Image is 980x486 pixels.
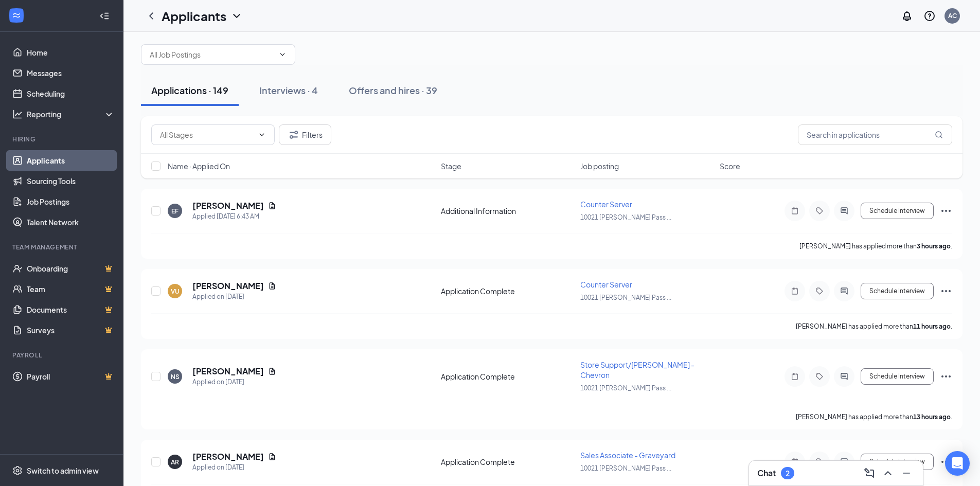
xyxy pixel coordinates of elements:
svg: Ellipses [940,456,952,468]
svg: Document [268,367,276,375]
b: 11 hours ago [913,322,951,330]
button: Schedule Interview [861,283,934,299]
h5: [PERSON_NAME] [192,451,264,462]
span: Score [720,161,740,171]
span: 10021 [PERSON_NAME] Pass ... [580,384,671,392]
div: Team Management [12,243,113,251]
svg: Document [268,282,276,290]
svg: ActiveChat [838,207,850,215]
button: Schedule Interview [861,368,934,385]
svg: Note [789,458,801,466]
b: 13 hours ago [913,413,951,421]
div: Payroll [12,351,113,359]
div: Offers and hires · 39 [349,84,437,97]
div: AR [171,458,179,466]
svg: ActiveChat [838,372,850,381]
div: Hiring [12,135,113,143]
svg: Note [789,372,801,381]
button: Minimize [898,465,915,481]
a: Job Postings [27,191,115,212]
div: Applied on [DATE] [192,292,276,302]
span: Counter Server [580,280,632,289]
div: AC [948,11,957,20]
p: [PERSON_NAME] has applied more than . [799,242,952,250]
input: Search in applications [798,124,952,145]
span: Job posting [580,161,619,171]
span: Counter Server [580,200,632,209]
a: Talent Network [27,212,115,232]
div: EF [171,207,179,215]
button: Schedule Interview [861,203,934,219]
svg: Minimize [900,467,913,479]
svg: ChevronDown [258,131,266,139]
svg: Tag [813,458,826,466]
input: All Job Postings [150,49,274,60]
a: Scheduling [27,83,115,104]
svg: Document [268,453,276,461]
svg: Ellipses [940,370,952,383]
svg: Ellipses [940,205,952,217]
button: ChevronUp [880,465,896,481]
span: Stage [441,161,461,171]
svg: Note [789,207,801,215]
b: 3 hours ago [917,242,951,250]
svg: Ellipses [940,285,952,297]
div: NS [171,372,180,381]
div: Interviews · 4 [259,84,318,97]
svg: ChevronLeft [145,10,157,22]
svg: Tag [813,287,826,295]
svg: ActiveChat [838,458,850,466]
span: 10021 [PERSON_NAME] Pass ... [580,213,671,221]
button: Filter Filters [279,124,331,145]
div: Applications · 149 [151,84,228,97]
a: DocumentsCrown [27,299,115,320]
p: [PERSON_NAME] has applied more than . [796,412,952,421]
div: Reporting [27,109,115,119]
a: OnboardingCrown [27,258,115,279]
svg: Filter [288,129,300,141]
input: All Stages [160,129,254,140]
svg: ChevronDown [278,50,287,59]
span: Sales Associate - Graveyard [580,451,675,460]
a: SurveysCrown [27,320,115,340]
svg: ChevronDown [230,10,243,22]
div: Application Complete [441,457,574,467]
svg: Note [789,287,801,295]
button: ComposeMessage [861,465,878,481]
h3: Chat [757,467,776,479]
div: Switch to admin view [27,465,99,476]
svg: Settings [12,465,23,476]
svg: ActiveChat [838,287,850,295]
h5: [PERSON_NAME] [192,200,264,211]
a: Home [27,42,115,63]
div: VU [171,287,180,296]
svg: WorkstreamLogo [11,10,22,21]
div: Additional Information [441,206,574,216]
svg: Tag [813,207,826,215]
div: Open Intercom Messenger [945,451,970,476]
a: Applicants [27,150,115,171]
svg: ComposeMessage [863,467,876,479]
span: Store Support/[PERSON_NAME] - Chevron [580,360,694,380]
a: Sourcing Tools [27,171,115,191]
span: 10021 [PERSON_NAME] Pass ... [580,294,671,301]
svg: Collapse [99,11,110,21]
a: TeamCrown [27,279,115,299]
svg: Tag [813,372,826,381]
div: Applied [DATE] 6:43 AM [192,211,276,222]
h5: [PERSON_NAME] [192,366,264,377]
h1: Applicants [162,7,226,25]
p: [PERSON_NAME] has applied more than . [796,322,952,331]
div: Applied on [DATE] [192,377,276,387]
div: 2 [786,469,790,478]
span: Name · Applied On [168,161,230,171]
svg: Document [268,202,276,210]
svg: Analysis [12,109,23,119]
div: Application Complete [441,371,574,382]
button: Schedule Interview [861,454,934,470]
h5: [PERSON_NAME] [192,280,264,292]
div: Application Complete [441,286,574,296]
svg: MagnifyingGlass [935,131,943,139]
div: Applied on [DATE] [192,462,276,473]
